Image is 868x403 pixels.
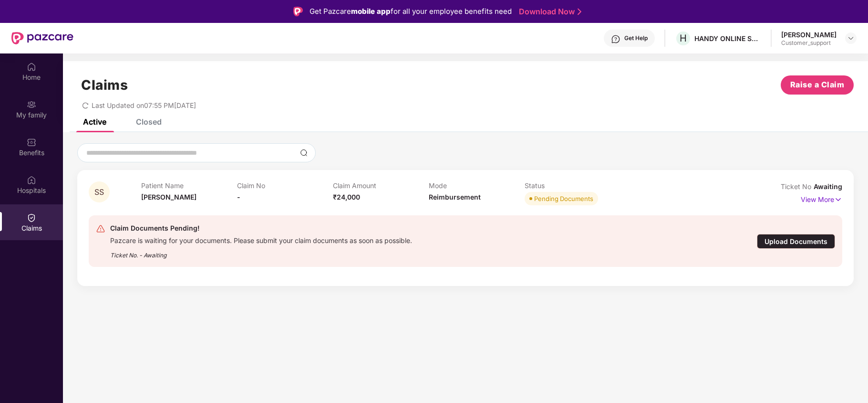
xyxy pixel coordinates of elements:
[92,101,196,109] span: Last Updated on 07:55 PM[DATE]
[27,175,36,185] img: svg+xml;base64,PHN2ZyBpZD0iSG9zcGl0YWxzIiB4bWxucz0iaHR0cDovL3d3dy53My5vcmcvMjAwMC9zdmciIHdpZHRoPS...
[237,193,240,201] span: -
[94,188,104,196] span: SS
[801,192,842,205] p: View More
[578,7,581,17] img: Stroke
[27,138,36,147] img: svg+xml;base64,PHN2ZyBpZD0iQmVuZWZpdHMiIHhtbG5zPSJodHRwOi8vd3d3LnczLm9yZy8yMDAwL3N2ZyIgd2lkdGg9Ij...
[611,34,620,44] img: svg+xml;base64,PHN2ZyBpZD0iSGVscC0zMngzMiIgeG1sbnM9Imh0dHA6Ly93d3cudzMub3JnLzIwMDAvc3ZnIiB3aWR0aD...
[83,117,106,127] div: Active
[82,101,89,109] span: redo
[814,182,842,191] span: Awaiting
[847,34,855,42] img: svg+xml;base64,PHN2ZyBpZD0iRHJvcGRvd24tMzJ4MzIiIHhtbG5zPSJodHRwOi8vd3d3LnczLm9yZy8yMDAwL3N2ZyIgd2...
[27,62,36,72] img: svg+xml;base64,PHN2ZyBpZD0iSG9tZSIgeG1sbnM9Imh0dHA6Ly93d3cudzMub3JnLzIwMDAvc3ZnIiB3aWR0aD0iMjAiIG...
[534,194,593,203] div: Pending Documents
[757,234,835,249] div: Upload Documents
[141,181,237,190] p: Patient Name
[11,32,73,44] img: New Pazcare Logo
[834,194,842,205] img: svg+xml;base64,PHN2ZyB4bWxucz0iaHR0cDovL3d3dy53My5vcmcvMjAwMC9zdmciIHdpZHRoPSIxNyIgaGVpZ2h0PSIxNy...
[110,223,412,234] div: Claim Documents Pending!
[624,34,648,42] div: Get Help
[781,30,837,39] div: [PERSON_NAME]
[237,181,333,190] p: Claim No
[429,181,525,190] p: Mode
[310,6,512,17] div: Get Pazcare for all your employee benefits need
[81,77,128,93] h1: Claims
[781,39,837,47] div: Customer_support
[680,32,687,44] span: H
[333,193,360,201] span: ₹24,000
[110,234,412,245] div: Pazcare is waiting for your documents. Please submit your claim documents as soon as possible.
[351,7,391,16] strong: mobile app
[519,7,579,17] a: Download Now
[136,117,162,127] div: Closed
[694,34,761,43] div: HANDY ONLINE SOLUTIONS PRIVATE LIMITED
[525,181,620,190] p: Status
[781,75,854,95] button: Raise a Claim
[333,181,429,190] p: Claim Amount
[27,100,36,109] img: svg+xml;base64,PHN2ZyB3aWR0aD0iMjAiIGhlaWdodD0iMjAiIHZpZXdCb3g9IjAgMCAyMCAyMCIgZmlsbD0ibm9uZSIgeG...
[300,149,308,157] img: svg+xml;base64,PHN2ZyBpZD0iU2VhcmNoLTMyeDMyIiB4bWxucz0iaHR0cDovL3d3dy53My5vcmcvMjAwMC9zdmciIHdpZH...
[429,193,481,201] span: Reimbursement
[27,213,36,223] img: svg+xml;base64,PHN2ZyBpZD0iQ2xhaW0iIHhtbG5zPSJodHRwOi8vd3d3LnczLm9yZy8yMDAwL3N2ZyIgd2lkdGg9IjIwIi...
[293,7,303,16] img: Logo
[141,193,196,201] span: [PERSON_NAME]
[110,245,412,260] div: Ticket No. - Awaiting
[790,79,845,91] span: Raise a Claim
[781,182,814,191] span: Ticket No
[96,224,105,233] img: svg+xml;base64,PHN2ZyB4bWxucz0iaHR0cDovL3d3dy53My5vcmcvMjAwMC9zdmciIHdpZHRoPSIyNCIgaGVpZ2h0PSIyNC...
